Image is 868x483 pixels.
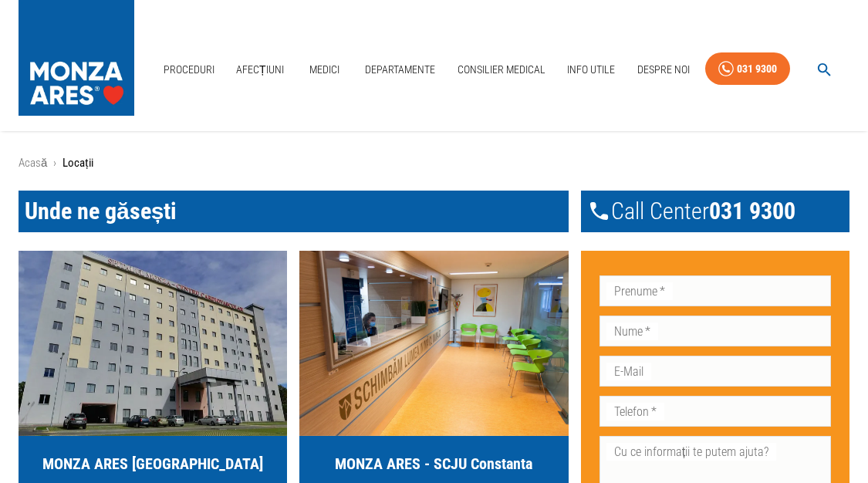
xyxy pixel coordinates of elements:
[709,197,795,226] span: 031 9300
[561,54,621,86] a: Info Utile
[230,54,290,86] a: Afecțiuni
[631,54,696,86] a: Despre Noi
[451,54,552,86] a: Consilier Medical
[157,54,221,86] a: Proceduri
[359,54,441,86] a: Departamente
[25,198,177,225] span: Unde ne găsești
[737,59,777,79] div: 031 9300
[581,191,849,232] div: Call Center
[335,453,532,475] h5: MONZA ARES - SCJU Constanta
[19,154,849,172] nav: breadcrumb
[705,52,790,86] a: 031 9300
[299,251,568,436] img: MONZA ARES Constanta
[42,453,263,475] h5: MONZA ARES [GEOGRAPHIC_DATA]
[53,154,56,172] li: ›
[62,154,93,172] p: Locații
[299,54,349,86] a: Medici
[19,251,287,436] img: MONZA ARES Bucuresti
[19,156,47,170] a: Acasă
